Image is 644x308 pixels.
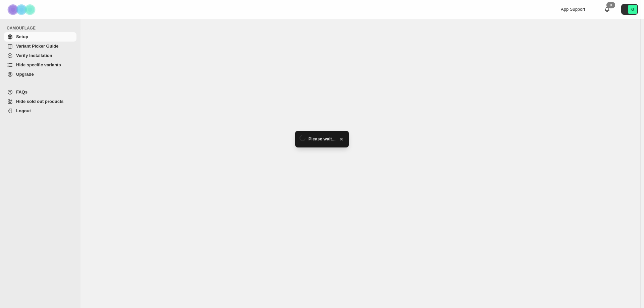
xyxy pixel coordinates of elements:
[4,60,76,70] a: Hide specific variants
[621,4,638,15] button: Avatar with initials G
[16,44,58,49] span: Variant Picker Guide
[16,53,52,58] span: Verify Installation
[5,0,39,19] img: Camouflage
[7,25,77,31] span: CAMOUFLAGE
[16,62,61,67] span: Hide specific variants
[16,34,28,39] span: Setup
[561,7,585,12] span: App Support
[309,136,336,142] span: Please wait...
[16,99,64,104] span: Hide sold out products
[16,108,31,113] span: Logout
[4,32,76,42] a: Setup
[4,106,76,116] a: Logout
[4,70,76,79] a: Upgrade
[4,97,76,106] a: Hide sold out products
[631,7,634,11] text: G
[4,51,76,60] a: Verify Installation
[606,2,615,8] div: 0
[16,89,28,95] span: FAQs
[16,72,34,77] span: Upgrade
[4,87,76,97] a: FAQs
[604,6,610,13] a: 0
[4,42,76,51] a: Variant Picker Guide
[628,5,637,14] span: Avatar with initials G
